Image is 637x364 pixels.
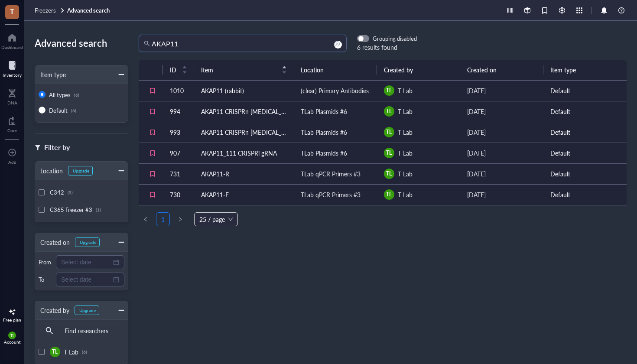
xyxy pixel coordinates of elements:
[301,169,361,179] div: TLab qPCR Primers #3
[49,91,71,99] span: All types
[50,205,92,214] span: C365 Freezer #3
[163,80,194,101] td: 1010
[35,166,63,175] div: Location
[7,114,17,133] a: Core
[64,348,78,356] span: T Lab
[35,305,69,315] div: Created by
[170,65,177,75] span: ID
[194,122,294,143] td: AKAP11 CRISPRn [MEDICAL_DATA] 3
[61,275,111,284] input: Select date
[50,188,64,196] span: C342
[1,45,23,50] div: Dashboard
[398,107,413,116] span: T Lab
[80,240,96,245] div: Upgrade
[386,87,392,94] span: TL
[301,148,347,158] div: TLab Plasmids #6
[301,86,369,95] div: (clear) Primary Antibodies
[386,149,392,157] span: TL
[386,191,392,198] span: TL
[194,60,294,80] th: Item
[543,122,627,143] td: Default
[139,212,153,226] button: left
[543,184,627,205] td: Default
[39,258,52,266] div: From
[156,213,169,226] a: 1
[373,35,417,42] div: Grouping disabled
[178,217,183,222] span: right
[61,257,111,267] input: Select date
[467,86,536,95] div: [DATE]
[543,60,627,80] th: Item type
[543,163,627,184] td: Default
[163,101,194,122] td: 994
[4,339,21,344] div: Account
[301,107,347,116] div: TLab Plasmids #6
[35,70,66,79] div: Item type
[1,31,23,50] a: Dashboard
[543,143,627,163] td: Default
[543,101,627,122] td: Default
[386,107,392,115] span: TL
[398,128,413,136] span: T Lab
[194,80,294,101] td: AKAP11 (rabbit)
[139,212,153,226] li: Previous Page
[68,190,73,195] div: (5)
[467,148,536,158] div: [DATE]
[460,60,543,80] th: Created on
[194,163,294,184] td: AKAP11-R
[10,333,14,338] span: TL
[79,308,96,313] div: Upgrade
[35,237,70,247] div: Created on
[163,60,194,80] th: ID
[467,107,536,116] div: [DATE]
[73,168,89,173] div: Upgrade
[194,184,294,205] td: AKAP11-F
[7,86,17,105] a: DNA
[294,60,377,80] th: Location
[44,142,70,153] div: Filter by
[3,72,22,78] div: Inventory
[357,42,417,52] div: 6 results found
[467,190,536,199] div: [DATE]
[35,35,128,51] div: Advanced search
[173,212,187,226] button: right
[301,127,347,137] div: TLab Plasmids #6
[398,190,413,199] span: T Lab
[39,276,52,283] div: To
[386,170,392,178] span: TL
[7,100,17,105] div: DNA
[163,143,194,163] td: 907
[199,213,233,226] span: 25 / page
[35,6,65,14] a: Freezers
[543,80,627,101] td: Default
[194,212,238,226] div: Page Size
[163,184,194,205] td: 730
[82,349,87,354] div: (6)
[398,169,413,178] span: T Lab
[96,207,101,212] div: (1)
[3,58,22,78] a: Inventory
[10,6,14,16] span: T
[35,6,56,14] span: Freezers
[173,212,187,226] li: Next Page
[71,108,76,113] div: (6)
[8,159,16,165] div: Add
[163,122,194,143] td: 993
[194,101,294,122] td: AKAP11 CRISPRn [MEDICAL_DATA] 8
[386,128,392,136] span: TL
[74,92,79,97] div: (6)
[194,143,294,163] td: AKAP11_111 CRISPRi gRNA
[201,65,276,75] span: Item
[377,60,460,80] th: Created by
[398,149,413,157] span: T Lab
[7,128,17,133] div: Core
[49,106,68,114] span: Default
[163,163,194,184] td: 731
[301,190,361,199] div: TLab qPCR Primers #3
[467,127,536,137] div: [DATE]
[52,348,58,356] span: TL
[467,169,536,179] div: [DATE]
[156,212,170,226] li: 1
[3,317,21,322] div: Free plan
[143,217,148,222] span: left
